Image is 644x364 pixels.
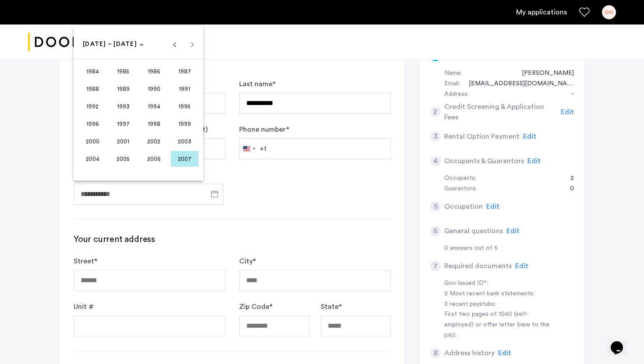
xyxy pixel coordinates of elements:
[77,150,108,168] button: 2004
[169,115,200,133] button: 1999
[169,80,200,98] button: 1991
[79,116,106,132] span: 1996
[138,133,169,150] button: 2002
[169,98,200,115] button: 1995
[110,98,137,114] span: 1993
[140,81,168,97] span: 1990
[77,133,108,150] button: 2000
[108,80,138,98] button: 1989
[138,80,169,98] button: 1990
[108,63,138,80] button: 1985
[79,98,106,114] span: 1992
[166,35,184,53] button: Previous 24 years
[110,81,137,97] span: 1989
[83,41,137,47] span: [DATE] – [DATE]
[110,116,137,132] span: 1997
[140,133,168,149] span: 2002
[77,115,108,133] button: 1996
[110,63,137,79] span: 1985
[140,63,168,79] span: 1986
[140,98,168,114] span: 1994
[108,98,138,115] button: 1993
[171,133,198,149] span: 2003
[108,150,138,168] button: 2005
[79,151,106,167] span: 2004
[110,151,137,167] span: 2005
[108,115,138,133] button: 1997
[79,81,106,97] span: 1988
[77,63,108,80] button: 1984
[108,133,138,150] button: 2001
[171,63,198,79] span: 1987
[77,98,108,115] button: 1992
[169,133,200,150] button: 2003
[607,329,635,355] iframe: chat widget
[79,133,106,149] span: 2000
[169,150,200,168] button: 2007
[140,116,168,132] span: 1998
[79,36,147,52] button: Choose date
[79,63,106,79] span: 1984
[169,63,200,80] button: 1987
[138,63,169,80] button: 1986
[171,81,198,97] span: 1991
[110,133,137,149] span: 2001
[171,98,198,114] span: 1995
[138,115,169,133] button: 1998
[140,151,168,167] span: 2006
[171,151,198,167] span: 2007
[138,150,169,168] button: 2006
[77,80,108,98] button: 1988
[171,116,198,132] span: 1999
[138,98,169,115] button: 1994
